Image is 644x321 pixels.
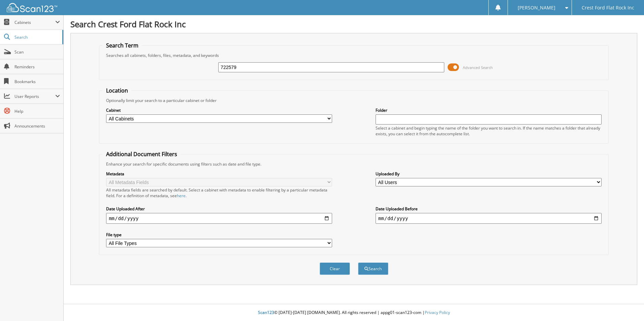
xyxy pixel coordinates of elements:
[14,49,60,55] span: Scan
[258,310,274,315] span: Scan123
[376,125,602,137] div: Select a cabinet and begin typing the name of the folder you want to search in. If the name match...
[70,19,637,30] h1: Search Crest Ford Flat Rock Inc
[103,87,131,94] legend: Location
[376,171,602,177] label: Uploaded By
[358,262,388,275] button: Search
[103,150,181,158] legend: Additional Document Filters
[103,161,605,167] div: Enhance your search for specific documents using filters such as date and file type.
[463,65,493,70] span: Advanced Search
[103,98,605,103] div: Optionally limit your search to a particular cabinet or folder
[14,108,60,114] span: Help
[106,206,332,212] label: Date Uploaded After
[376,107,602,113] label: Folder
[103,52,605,58] div: Searches all cabinets, folders, files, metadata, and keywords
[425,310,450,315] a: Privacy Policy
[106,232,332,238] label: File type
[376,206,602,212] label: Date Uploaded Before
[320,262,350,275] button: Clear
[14,94,55,99] span: User Reports
[177,193,186,199] a: here
[582,6,634,10] span: Crest Ford Flat Rock Inc
[518,6,555,10] span: [PERSON_NAME]
[64,305,644,321] div: © [DATE]-[DATE] [DOMAIN_NAME]. All rights reserved | appg01-scan123-com |
[610,289,644,321] iframe: Chat Widget
[106,187,332,199] div: All metadata fields are searched by default. Select a cabinet with metadata to enable filtering b...
[106,213,332,224] input: start
[106,171,332,177] label: Metadata
[14,20,55,25] span: Cabinets
[14,79,60,84] span: Bookmarks
[14,64,60,70] span: Reminders
[103,42,142,49] legend: Search Term
[106,107,332,113] label: Cabinet
[14,123,60,129] span: Announcements
[376,213,602,224] input: end
[14,34,59,40] span: Search
[7,3,57,12] img: scan123-logo-white.svg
